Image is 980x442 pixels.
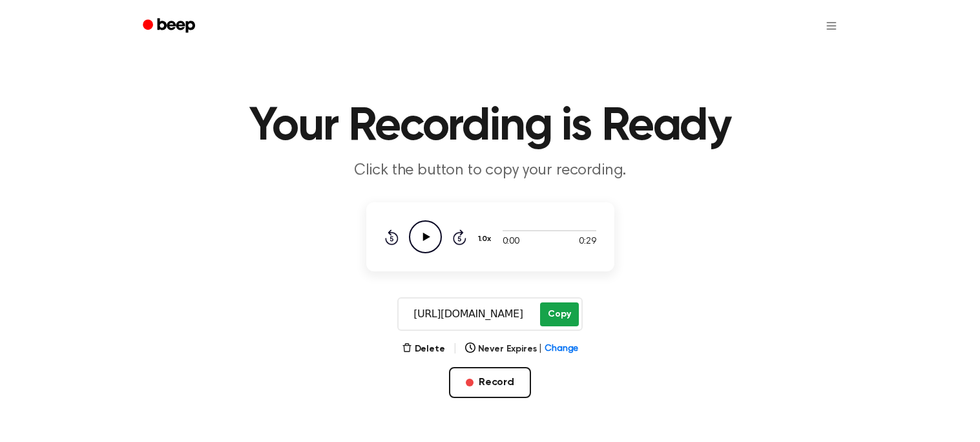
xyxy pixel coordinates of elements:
span: 0:29 [579,235,596,249]
span: Change [545,342,578,356]
span: | [539,342,542,356]
button: 1.0x [477,228,496,250]
h1: Your Recording is Ready [160,103,821,150]
button: Open menu [816,10,847,41]
span: 0:00 [503,235,519,249]
button: Record [449,367,531,398]
span: | [453,341,457,357]
p: Click the button to copy your recording. [242,160,738,182]
button: Never Expires|Change [465,342,579,356]
button: Copy [540,302,578,326]
a: Beep [134,14,207,39]
button: Delete [402,342,445,356]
